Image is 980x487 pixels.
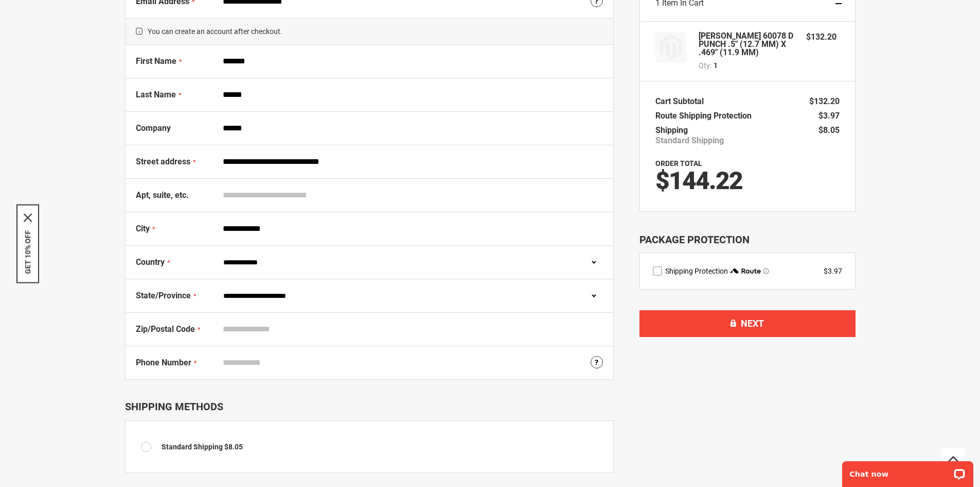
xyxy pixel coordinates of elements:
span: Country [136,257,165,267]
button: GET 10% OFF [24,230,32,274]
strong: [PERSON_NAME] 60078 D PUNCH .5" (12.7 MM) X .469" (11.9 MM) [699,32,796,57]
button: Close [24,213,32,222]
span: Apt, suite, etc. [136,190,189,200]
span: Phone Number [136,358,191,367]
span: Learn more [763,268,769,274]
span: $132.20 [806,32,836,42]
span: 1 [714,60,718,71]
div: Shipping Methods [125,400,614,413]
th: Route Shipping Protection [655,109,757,123]
span: Shipping [655,125,688,135]
span: Standard Shipping [655,136,724,146]
span: Zip/Postal Code [136,324,195,334]
span: City [136,224,150,233]
span: $132.20 [809,96,840,106]
span: First Name [136,56,176,66]
svg: close icon [24,213,32,222]
strong: Order Total [655,159,702,167]
div: route shipping protection selector element [653,266,842,276]
span: $3.97 [818,111,840,121]
span: Standard Shipping [162,443,223,451]
th: Cart Subtotal [655,94,709,109]
span: $8.05 [818,125,840,135]
span: Qty [699,61,710,70]
iframe: LiveChat chat widget [835,455,980,487]
span: You can create an account after checkout. [126,18,613,45]
span: $144.22 [655,166,742,195]
span: State/Province [136,291,191,300]
span: Street address [136,157,190,166]
img: GREENLEE 60078 D PUNCH .5" (12.7 MM) X .469" (11.9 MM) [655,32,686,63]
div: $3.97 [824,266,842,276]
span: Next [741,318,764,329]
span: $8.05 [224,443,243,451]
span: Last Name [136,90,176,99]
span: Shipping Protection [665,267,728,275]
button: Next [639,310,856,337]
div: Package Protection [639,232,856,247]
span: Company [136,123,171,133]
